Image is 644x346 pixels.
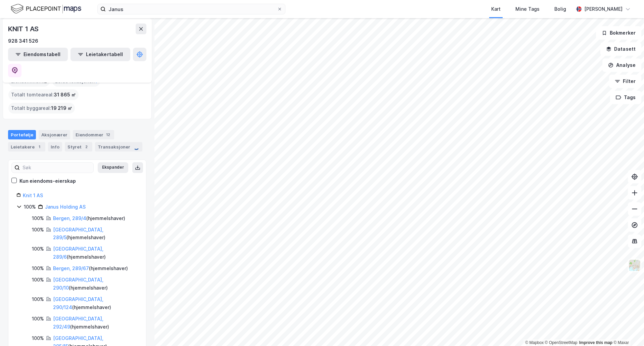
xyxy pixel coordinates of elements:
[32,315,44,323] div: 100%
[23,192,43,198] a: Knit 1 AS
[32,245,44,253] div: 100%
[32,276,44,284] div: 100%
[53,295,138,311] div: ( hjemmelshaver )
[628,259,641,272] img: Z
[106,4,277,14] input: Søk på adresse, matrikkel, gårdeiere, leietakere eller personer
[8,103,75,114] div: Totalt byggareal :
[53,214,125,222] div: ( hjemmelshaver )
[609,75,641,88] button: Filter
[53,315,138,331] div: ( hjemmelshaver )
[53,265,89,271] a: Bergen, 289/67
[53,246,103,260] a: [GEOGRAPHIC_DATA], 289/6
[32,264,44,272] div: 100%
[8,130,36,139] div: Portefølje
[610,314,644,346] iframe: Chat Widget
[71,48,130,61] button: Leietakertabell
[610,91,641,104] button: Tags
[83,143,90,150] div: 2
[53,276,138,292] div: ( hjemmelshaver )
[24,203,36,211] div: 100%
[53,227,103,241] a: [GEOGRAPHIC_DATA], 289/5
[53,245,138,261] div: ( hjemmelshaver )
[73,130,114,139] div: Eiendommer
[98,162,128,173] button: Ekspander
[54,91,76,99] span: 31 865 ㎡
[20,163,93,173] input: Søk
[602,58,641,72] button: Analyse
[32,334,44,342] div: 100%
[32,226,44,234] div: 100%
[48,142,62,152] div: Info
[8,24,40,34] div: KNIT 1 AS
[8,37,38,45] div: 928 341 526
[32,214,44,222] div: 100%
[53,264,128,272] div: ( hjemmelshaver )
[53,277,103,291] a: [GEOGRAPHIC_DATA], 290/10
[579,340,612,345] a: Improve this map
[45,204,86,210] a: Janus Holding AS
[19,177,76,185] div: Kun eiendoms-eierskap
[610,314,644,346] div: Kontrollprogram for chat
[105,131,111,138] div: 12
[36,143,43,150] div: 1
[39,130,70,139] div: Aksjonærer
[51,104,72,112] span: 19 219 ㎡
[65,142,92,152] div: Styret
[133,143,140,150] img: spinner.a6d8c91a73a9ac5275cf975e30b51cfb.svg
[515,5,540,13] div: Mine Tags
[8,48,68,61] button: Eiendomstabell
[53,316,103,330] a: [GEOGRAPHIC_DATA], 292/49
[584,5,623,13] div: [PERSON_NAME]
[600,42,641,56] button: Datasett
[491,5,501,13] div: Kart
[596,26,641,40] button: Bokmerker
[11,3,81,15] img: logo.f888ab2527a4732fd821a326f86c7f29.svg
[95,142,142,152] div: Transaksjoner
[53,215,86,221] a: Bergen, 289/4
[53,296,103,310] a: [GEOGRAPHIC_DATA], 290/124
[525,340,544,345] a: Mapbox
[8,89,79,100] div: Totalt tomteareal :
[32,295,44,303] div: 100%
[8,142,45,152] div: Leietakere
[53,226,138,242] div: ( hjemmelshaver )
[545,340,578,345] a: OpenStreetMap
[554,5,566,13] div: Bolig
